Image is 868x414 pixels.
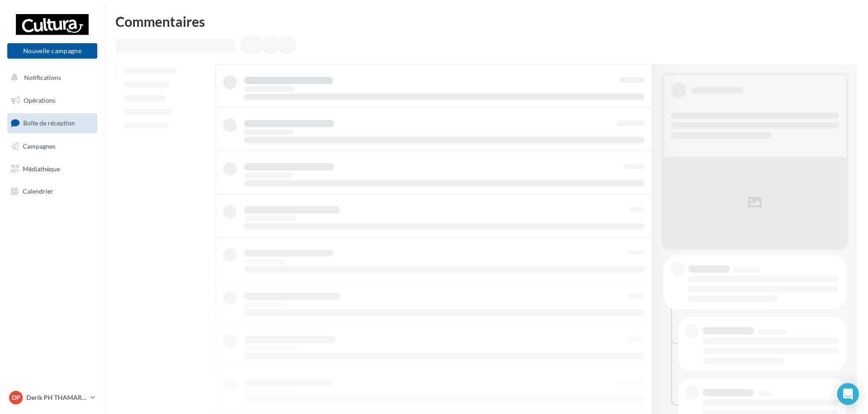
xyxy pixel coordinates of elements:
[5,182,99,201] a: Calendrier
[5,91,99,110] a: Opérations
[26,393,87,402] p: Derik PH THAMARET
[23,187,53,195] span: Calendrier
[23,119,75,127] span: Boîte de réception
[7,389,97,406] a: DP Derik PH THAMARET
[837,383,859,405] div: Open Intercom Messenger
[5,137,99,156] a: Campagnes
[12,393,20,402] span: DP
[5,68,95,87] button: Notifications
[7,43,97,59] button: Nouvelle campagne
[24,96,55,104] span: Opérations
[23,142,55,150] span: Campagnes
[23,165,60,172] span: Médiathèque
[5,113,99,133] a: Boîte de réception
[115,15,857,28] div: Commentaires
[5,160,99,179] a: Médiathèque
[24,74,61,81] span: Notifications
